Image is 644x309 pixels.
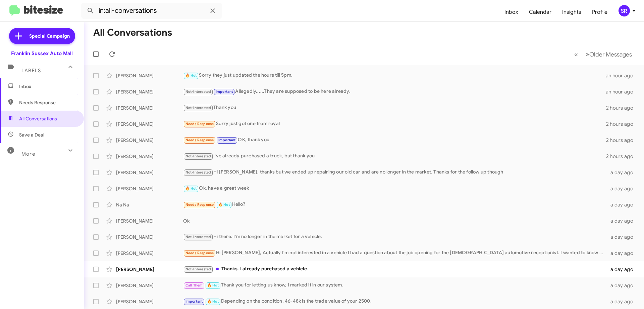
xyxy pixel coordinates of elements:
div: SR [619,5,630,16]
span: Important [218,138,236,142]
div: [PERSON_NAME] [116,298,183,305]
div: [PERSON_NAME] [116,72,183,79]
span: Not-Interested [185,89,211,94]
span: Save a Deal [19,131,44,138]
span: Special Campaign [29,33,70,39]
div: a day ago [606,169,639,176]
div: a day ago [606,282,639,289]
span: « [574,50,578,59]
nav: Page navigation example [571,47,636,61]
div: 2 hours ago [606,153,639,160]
div: [PERSON_NAME] [116,266,183,273]
div: [PERSON_NAME] [116,282,183,289]
a: Calendar [524,2,557,22]
div: a day ago [606,298,639,305]
div: [PERSON_NAME] [116,153,183,160]
span: More [21,151,35,157]
div: Thank you [183,104,606,112]
div: [PERSON_NAME] [116,121,183,127]
input: Search [81,3,222,19]
div: [PERSON_NAME] [116,218,183,224]
div: OK, thank you [183,136,606,144]
button: Previous [570,47,582,61]
div: a day ago [606,234,639,240]
span: Needs Response [19,99,76,106]
span: Inbox [19,83,76,90]
div: an hour ago [606,72,639,79]
span: Not-Interested [185,235,211,239]
span: 🔥 Hot [185,73,197,78]
span: Important [216,89,233,94]
div: I've already purchased a truck, but thank you [183,152,606,160]
span: Not-Interested [185,267,211,271]
div: a day ago [606,185,639,192]
span: Older Messages [589,51,632,58]
a: Inbox [499,2,524,22]
span: Not-Interested [185,106,211,110]
div: Thank you for letting us know, I marked it in our system. [183,281,606,289]
div: 2 hours ago [606,121,639,127]
span: Not-Interested [185,154,211,158]
div: [PERSON_NAME] [116,88,183,95]
div: a day ago [606,266,639,273]
div: 2 hours ago [606,137,639,144]
span: 🔥 Hot [218,202,230,207]
div: Ok [183,218,606,224]
span: Needs Response [185,202,214,207]
div: a day ago [606,201,639,208]
div: Thanks. I already purchased a vehicle. [183,265,606,273]
a: Special Campaign [9,28,75,44]
span: 🔥 Hot [207,283,219,287]
div: 2 hours ago [606,105,639,111]
div: a day ago [606,250,639,257]
span: Needs Response [185,251,214,255]
div: [PERSON_NAME] [116,137,183,144]
span: 🔥 Hot [207,299,219,304]
span: Not-Interested [185,170,211,175]
h1: All Conversations [93,27,172,38]
button: Next [582,47,636,61]
span: » [586,50,589,59]
div: [PERSON_NAME] [116,185,183,192]
div: Sorry just got one from royal [183,120,606,128]
div: Franklin Sussex Auto Mall [11,50,73,57]
button: SR [613,5,637,16]
div: an hour ago [606,88,639,95]
div: Hi [PERSON_NAME], thanks but we ended up repairing our old car and are no longer in the market. T... [183,168,606,176]
div: Hi [PERSON_NAME], Actually I'm not interested in a vehicle I had a question about the job opening... [183,249,606,257]
div: a day ago [606,218,639,224]
span: Important [185,299,203,304]
div: [PERSON_NAME] [116,250,183,257]
div: Allegedly......They are supposed to be here already. [183,88,606,95]
div: [PERSON_NAME] [116,105,183,111]
div: Sorry they just updated the hours till 5pm. [183,72,606,79]
a: Insights [557,2,587,22]
span: Call Them [185,283,203,287]
div: [PERSON_NAME] [116,234,183,240]
span: Labels [21,68,41,74]
div: Depending on the condition, 46-48k is the trade value of your 2500. [183,298,606,305]
span: 🔥 Hot [185,186,197,191]
div: Na Na [116,201,183,208]
div: Hi there. I'm no longer in the market for a vehicle. [183,233,606,241]
div: Hello? [183,201,606,208]
span: Needs Response [185,122,214,126]
a: Profile [587,2,613,22]
span: Needs Response [185,138,214,142]
div: Ok, have a great week [183,185,606,192]
div: [PERSON_NAME] [116,169,183,176]
span: All Conversations [19,115,57,122]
